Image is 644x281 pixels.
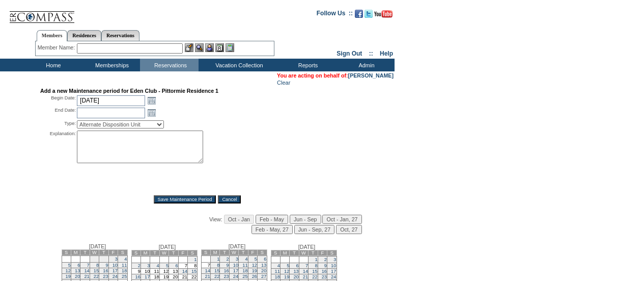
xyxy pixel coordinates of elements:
a: 6 [175,263,178,268]
a: Clear [277,80,290,86]
a: Become our fan on Facebook [355,13,363,19]
td: T [80,250,90,256]
td: T [239,250,248,256]
a: Open the calendar popup. [146,95,157,106]
a: 8 [217,263,219,268]
strong: Add a new Maintenance period for Eden Club - Pittormie Residence 1 [40,88,218,94]
span: [DATE] [159,244,176,250]
a: 15 [312,269,317,274]
img: Impersonate [205,43,214,52]
td: Reports [277,59,336,71]
a: 12 [284,269,289,274]
a: 27 [261,274,266,279]
img: View [195,43,204,52]
a: 2 [324,257,327,262]
td: 8 [188,263,197,269]
td: W [299,250,308,256]
td: F [248,250,257,256]
td: M [280,250,289,256]
a: 14 [84,268,89,273]
a: 22 [312,274,317,279]
a: 20 [75,274,80,279]
a: 4 [157,263,159,268]
td: 13 [169,269,178,274]
div: Begin Date: [40,95,76,106]
a: 17 [331,269,336,274]
td: 1 [90,256,99,263]
a: 16 [322,269,327,274]
td: 10 [141,269,150,274]
a: 19 [284,274,289,279]
a: 9 [324,263,327,268]
input: Feb - May [256,215,288,224]
a: 3 [236,257,238,262]
a: 25 [122,274,127,279]
input: Oct, 27 [336,225,361,234]
a: 17 [145,274,150,279]
div: Type: [40,120,76,129]
td: S [271,250,280,256]
td: 7 [178,263,187,269]
div: Member Name: [38,43,77,52]
td: S [188,250,197,256]
input: Cancel [218,195,241,203]
td: 12 [159,269,169,274]
a: 5 [166,263,169,268]
td: 9 [131,269,141,274]
a: 9 [105,263,108,268]
a: 18 [242,268,247,273]
a: 4 [245,257,247,262]
td: M [210,250,219,256]
a: 10 [113,263,118,268]
a: Members [37,30,68,41]
input: Jun - Sep, 27 [294,225,334,234]
td: 11 [150,269,159,274]
a: 4 [124,257,127,262]
td: T [169,250,178,256]
a: 23 [223,274,229,279]
td: Admin [336,59,395,71]
a: 21 [205,274,210,279]
a: [PERSON_NAME] [348,72,394,79]
a: 11 [275,269,280,274]
a: 16 [223,268,229,273]
a: 25 [242,274,247,279]
a: 10 [331,263,336,268]
a: 22 [214,274,219,279]
td: T [99,250,108,256]
td: T [220,250,229,256]
a: 15 [191,269,197,274]
a: 18 [122,268,127,273]
td: Home [23,59,81,71]
a: 7 [87,263,90,268]
a: 16 [135,274,141,279]
span: [DATE] [89,243,106,249]
td: T [290,250,299,256]
td: S [258,250,267,256]
td: S [201,250,210,256]
a: 19 [252,268,257,273]
td: S [131,250,141,256]
a: Residences [67,30,101,41]
td: F [318,250,327,256]
td: 18 [150,274,159,280]
a: 20 [261,268,266,273]
td: F [108,250,118,256]
a: 26 [252,274,257,279]
a: 2 [227,257,229,262]
a: 5 [68,263,71,268]
a: 5 [255,257,257,262]
a: 17 [233,268,238,273]
td: T [150,250,159,256]
a: 1 [194,257,197,262]
td: M [141,250,150,256]
span: You are acting on behalf of: [277,72,394,79]
a: 15 [94,268,99,273]
a: 12 [66,268,71,273]
a: Help [380,50,393,57]
a: 13 [75,268,80,273]
a: 16 [103,268,108,273]
a: 1 [315,257,317,262]
a: 2 [138,263,141,268]
a: 19 [66,274,71,279]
